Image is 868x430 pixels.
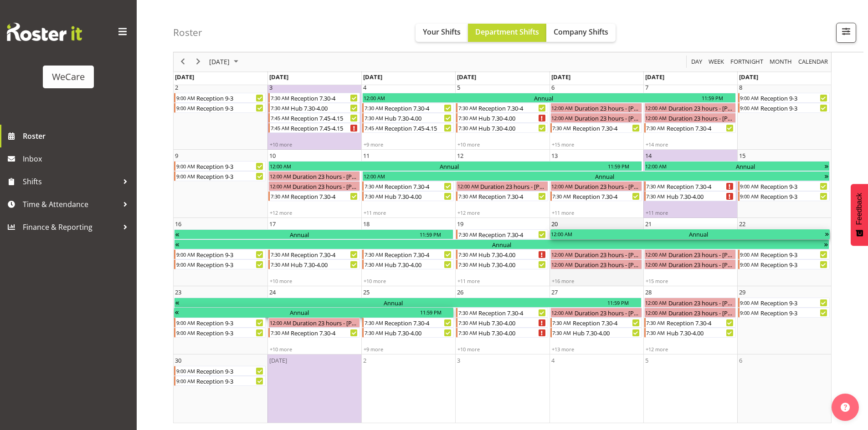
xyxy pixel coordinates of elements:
[574,250,642,259] div: Duration 23 hours - [PERSON_NAME]
[364,250,384,259] div: 7:30 AM
[572,192,642,201] div: Reception 7.30-4
[361,81,455,150] td: Tuesday, November 4, 2025
[740,192,760,201] div: 9:00 AM
[646,182,666,191] div: 7:30 AM
[174,93,266,103] div: Reception 9-3 Begin From Sunday, November 2, 2025 at 9:00:00 AM GMT+13:00 Ends At Sunday, Novembe...
[268,123,360,133] div: Reception 7.45-4.15 Begin From Monday, November 3, 2025 at 7:45:00 AM GMT+13:00 Ends At Monday, N...
[175,250,195,259] div: 9:00 AM
[740,103,760,112] div: 9:00 AM
[384,328,453,337] div: Hub 7.30-4.00
[740,250,760,259] div: 9:00 AM
[643,286,737,354] td: Friday, November 28, 2025
[644,298,736,308] div: Duration 23 hours - Kishendri Moodley Begin From Friday, November 28, 2025 at 12:00:00 AM GMT+13:...
[270,103,290,112] div: 7:30 AM
[180,298,607,307] div: Annual
[478,103,547,112] div: Reception 7.30-4
[175,162,195,171] div: 9:00 AM
[175,260,195,269] div: 9:00 AM
[175,172,195,181] div: 9:00 AM
[208,56,231,68] span: [DATE]
[668,260,735,269] div: Duration 23 hours - [PERSON_NAME]
[174,239,829,249] div: Annual Begin From Friday, November 14, 2025 at 12:00:00 AM GMT+13:00 Ends At Thursday, November 2...
[384,113,453,122] div: Hub 7.30-4.00
[457,260,478,269] div: 7:30 AM
[195,93,265,102] div: Reception 9-3
[208,56,242,68] button: November 2025
[768,56,794,68] button: Timeline Month
[645,260,668,269] div: 12:00 AM
[362,209,455,216] div: +11 more
[455,218,549,286] td: Wednesday, November 19, 2025
[552,318,572,327] div: 7:30 AM
[456,229,548,239] div: Reception 7.30-4 Begin From Wednesday, November 19, 2025 at 7:30:00 AM GMT+13:00 Ends At Wednesda...
[644,328,736,338] div: Hub 7.30-4.00 Begin From Friday, November 28, 2025 at 7:30:00 AM GMT+13:00 Ends At Friday, Novemb...
[738,298,830,308] div: Reception 9-3 Begin From Saturday, November 29, 2025 at 9:00:00 AM GMT+13:00 Ends At Saturday, No...
[550,278,643,284] div: +16 more
[455,286,549,354] td: Wednesday, November 26, 2025
[646,192,666,201] div: 7:30 AM
[550,259,642,269] div: Duration 23 hours - Lainie Montgomery Begin From Thursday, November 20, 2025 at 12:00:00 AM GMT+1...
[385,172,824,181] div: Annual
[270,93,290,102] div: 7:30 AM
[174,318,266,328] div: Reception 9-3 Begin From Sunday, November 23, 2025 at 9:00:00 AM GMT+13:00 Ends At Sunday, Novemb...
[708,56,725,68] span: Week
[456,191,548,201] div: Reception 7.30-4 Begin From Wednesday, November 12, 2025 at 7:30:00 AM GMT+13:00 Ends At Wednesda...
[52,70,85,84] div: WeCare
[645,162,668,171] div: 12:00 AM
[457,250,478,259] div: 7:30 AM
[645,250,668,259] div: 12:00 AM
[416,24,468,42] button: Your Shifts
[267,286,361,354] td: Monday, November 24, 2025
[174,259,266,269] div: Reception 9-3 Begin From Sunday, November 16, 2025 at 9:00:00 AM GMT+13:00 Ends At Sunday, Novemb...
[550,229,830,239] div: Annual Begin From Thursday, November 20, 2025 at 12:00:00 AM GMT+13:00 Ends At Tuesday, November ...
[574,113,642,122] div: Duration 23 hours - [PERSON_NAME]
[174,161,266,171] div: Reception 9-3 Begin From Sunday, November 9, 2025 at 9:00:00 AM GMT+13:00 Ends At Sunday, Novembe...
[364,192,384,201] div: 7:30 AM
[23,175,118,188] span: Shifts
[738,308,830,318] div: Reception 9-3 Begin From Saturday, November 29, 2025 at 9:00:00 AM GMT+13:00 Ends At Saturday, No...
[268,141,361,148] div: +10 more
[361,218,455,286] td: Tuesday, November 18, 2025
[740,298,760,307] div: 9:00 AM
[668,250,735,259] div: Duration 23 hours - [PERSON_NAME]
[195,250,265,259] div: Reception 9-3
[174,308,453,318] div: Annual Begin From Thursday, November 20, 2025 at 12:00:00 AM GMT+13:00 Ends At Tuesday, November ...
[666,192,735,201] div: Hub 7.30-4.00
[174,298,642,308] div: Annual Begin From Friday, November 14, 2025 at 12:00:00 AM GMT+13:00 Ends At Thursday, November 2...
[384,260,453,269] div: Hub 7.30-4.00
[290,93,360,102] div: Reception 7.30-4
[268,93,360,103] div: Reception 7.30-4 Begin From Monday, November 3, 2025 at 7:30:00 AM GMT+13:00 Ends At Monday, Nove...
[362,103,454,113] div: Reception 7.30-4 Begin From Tuesday, November 4, 2025 at 7:30:00 AM GMT+13:00 Ends At Tuesday, No...
[364,328,384,337] div: 7:30 AM
[478,328,547,337] div: Hub 7.30-4.00
[290,123,360,132] div: Reception 7.45-4.15
[270,328,290,337] div: 7:30 AM
[740,93,760,102] div: 9:00 AM
[646,123,666,132] div: 7:30 AM
[740,260,760,269] div: 9:00 AM
[456,308,548,318] div: Reception 7.30-4 Begin From Wednesday, November 26, 2025 at 7:30:00 AM GMT+13:00 Ends At Wednesda...
[23,197,118,211] span: Time & Attendance
[268,318,360,328] div: Duration 23 hours - Sara Sherwin Begin From Monday, November 24, 2025 at 12:00:00 AM GMT+13:00 En...
[644,161,830,171] div: Annual Begin From Friday, November 14, 2025 at 12:00:00 AM GMT+13:00 Ends At Thursday, November 2...
[384,318,453,327] div: Reception 7.30-4
[644,141,737,148] div: +14 more
[456,181,548,191] div: Duration 23 hours - Viktoriia Molchanova Begin From Wednesday, November 12, 2025 at 12:00:00 AM G...
[195,162,265,171] div: Reception 9-3
[690,56,704,68] button: Timeline Day
[644,191,736,201] div: Hub 7.30-4.00 Begin From Friday, November 14, 2025 at 7:30:00 AM GMT+13:00 Ends At Friday, Novemb...
[362,249,454,259] div: Reception 7.30-4 Begin From Tuesday, November 18, 2025 at 7:30:00 AM GMT+13:00 Ends At Tuesday, N...
[174,81,267,150] td: Sunday, November 2, 2025
[644,249,736,259] div: Duration 23 hours - Aleea Devenport Begin From Friday, November 21, 2025 at 12:00:00 AM GMT+13:00...
[175,52,190,71] div: previous period
[551,308,574,317] div: 12:00 AM
[456,278,549,284] div: +11 more
[268,328,360,338] div: Reception 7.30-4 Begin From Monday, November 24, 2025 at 7:30:00 AM GMT+13:00 Ends At Monday, Nov...
[174,286,267,354] td: Sunday, November 23, 2025
[290,113,360,122] div: Reception 7.45-4.15
[644,308,736,318] div: Duration 23 hours - Sabnam Pun Begin From Friday, November 28, 2025 at 12:00:00 AM GMT+13:00 Ends...
[550,286,643,354] td: Thursday, November 27, 2025
[457,328,478,337] div: 7:30 AM
[457,318,478,327] div: 7:30 AM
[644,209,737,216] div: +11 more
